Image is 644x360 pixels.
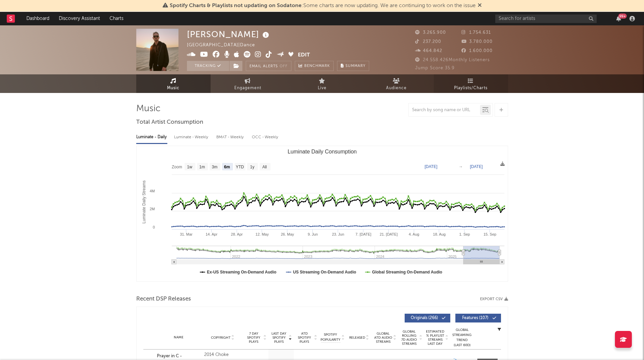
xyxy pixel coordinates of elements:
text: 15. Sep [483,232,496,236]
button: Tracking [187,61,229,71]
span: Engagement [234,84,261,92]
span: Summary [345,64,365,68]
text: 23. Jun [332,232,344,236]
div: Luminate - Daily [136,131,167,143]
span: Spotify Charts & Playlists not updating on Sodatone [170,3,302,8]
text: 1w [187,165,192,169]
button: Summary [337,61,369,71]
text: 1. Sep [459,232,470,236]
span: Last Day Spotify Plays [270,332,288,344]
button: Edit [298,51,310,59]
span: Copyright [211,336,231,340]
div: 99 + [618,14,627,19]
a: Dashboard [22,12,54,25]
text: 6m [224,165,230,169]
text: US Streaming On-Demand Audio [293,270,356,274]
div: Luminate - Weekly [174,131,210,143]
input: Search by song name or URL [409,107,480,113]
text: 3m [212,165,217,169]
span: 3.780.000 [461,40,493,44]
span: Features ( 107 ) [460,316,491,320]
text: Luminate Daily Streams [141,181,146,223]
span: 237.200 [415,40,441,44]
button: Export CSV [480,297,508,301]
text: Ex-US Streaming On-Demand Audio [207,270,277,274]
text: 4. Aug [409,232,419,236]
input: Search for artists [495,15,597,23]
span: Live [318,84,327,92]
text: 14. Apr [206,232,217,236]
span: Originals ( 266 ) [409,316,440,320]
text: 0 [152,225,154,229]
span: Jump Score: 35.9 [415,66,455,70]
div: Global Streaming Trend (Last 60D) [452,328,472,348]
div: [GEOGRAPHIC_DATA] | Dance [187,41,263,49]
a: Audience [359,74,434,93]
text: 12. May [255,232,269,236]
text: 4M [149,189,154,193]
span: 7 Day Spotify Plays [245,332,263,344]
text: YTD [236,165,244,169]
span: Music [167,84,180,92]
span: Total Artist Consumption [136,118,203,126]
div: [PERSON_NAME] [187,29,271,40]
span: Playlists/Charts [454,84,487,92]
span: : Some charts are now updating. We are continuing to work on the issue [170,3,476,8]
button: Originals(266) [405,314,450,322]
span: Spotify Popularity [320,332,340,342]
span: Dismiss [478,3,482,8]
span: ATD Spotify Plays [295,332,313,344]
text: 26. May [281,232,294,236]
span: 24.558.426 Monthly Listeners [415,58,490,62]
a: Benchmark [295,61,334,71]
text: 7. [DATE] [355,232,371,236]
svg: Luminate Daily Consumption [137,146,508,281]
text: 31. Mar [180,232,193,236]
a: Engagement [211,74,285,93]
a: Discovery Assistant [54,12,105,25]
a: Live [285,74,359,93]
text: Luminate Daily Consumption [287,149,357,154]
text: 1y [250,165,254,169]
button: Email AlertsOff [246,61,291,71]
text: 1m [199,165,205,169]
text: All [262,165,266,169]
text: [DATE] [470,164,483,169]
button: Features(107) [455,314,501,322]
em: Off [280,65,288,68]
div: OCC - Weekly [252,131,279,143]
text: Global Streaming On-Demand Audio [372,270,442,274]
text: 9. Jun [308,232,318,236]
span: Global Rolling 7D Audio Streams [400,330,419,346]
span: 464.842 [415,49,442,53]
span: 1.600.000 [461,49,493,53]
text: 18. Aug [433,232,445,236]
text: 21. [DATE] [380,232,398,236]
text: [DATE] [425,164,437,169]
text: → [459,164,463,169]
div: Name [157,335,201,340]
a: Playlists/Charts [434,74,508,93]
div: BMAT - Weekly [216,131,245,143]
text: 2M [149,207,154,211]
span: Released [349,336,365,340]
span: Audience [386,84,407,92]
span: Benchmark [304,62,330,70]
text: 28. Apr [231,232,243,236]
span: Estimated % Playlist Streams Last Day [426,330,445,346]
text: Zoom [172,165,182,169]
span: 3.265.900 [415,30,446,35]
span: Global ATD Audio Streams [374,332,392,344]
button: 99+ [616,16,621,21]
span: 1.754.631 [461,30,491,35]
span: Recent DSP Releases [136,295,191,303]
a: Music [136,74,211,93]
a: Charts [105,12,128,25]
